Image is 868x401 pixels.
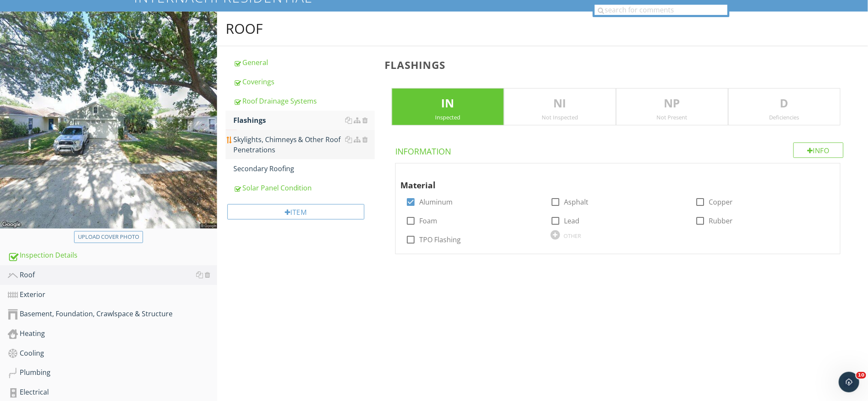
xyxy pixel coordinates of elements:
input: search for comments [595,5,728,15]
div: General [233,57,375,68]
div: Roof [226,20,263,37]
label: TPO Flashing [420,235,461,244]
label: Foam [420,217,438,225]
div: Upload cover photo [78,233,139,241]
label: Aluminum [420,198,453,206]
div: Electrical [8,387,217,398]
div: Secondary Roofing [233,163,375,174]
iframe: Intercom live chat [839,372,859,392]
label: Rubber [709,217,733,225]
label: Lead [564,217,580,225]
p: D [729,95,840,112]
p: NP [617,95,728,112]
div: Material [401,167,813,192]
div: Info [793,143,844,158]
label: Asphalt [564,198,589,206]
div: Cooling [8,348,217,359]
div: Roof Drainage Systems [233,96,375,106]
div: Roof [8,270,217,281]
div: Exterior [8,289,217,300]
p: NI [504,95,616,112]
div: Heating [8,328,217,339]
h3: Flashings [385,59,854,71]
div: OTHER [564,232,582,239]
label: Copper [709,198,733,206]
span: 10 [856,372,866,379]
div: Deficiencies [729,114,840,121]
div: Plumbing [8,367,217,378]
div: Basement, Foundation, Crawlspace & Structure [8,309,217,320]
div: Flashings [233,115,375,125]
div: Inspection Details [8,250,217,261]
div: Skylights, Chimneys & Other Roof Penetrations [233,134,375,155]
div: Not Inspected [504,114,616,121]
p: IN [392,95,504,112]
div: Item [227,204,364,220]
div: Inspected [392,114,504,121]
button: Upload cover photo [74,231,143,243]
h4: Information [396,143,844,157]
div: Not Present [617,114,728,121]
div: Solar Panel Condition [233,183,375,193]
div: Coverings [233,77,375,87]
